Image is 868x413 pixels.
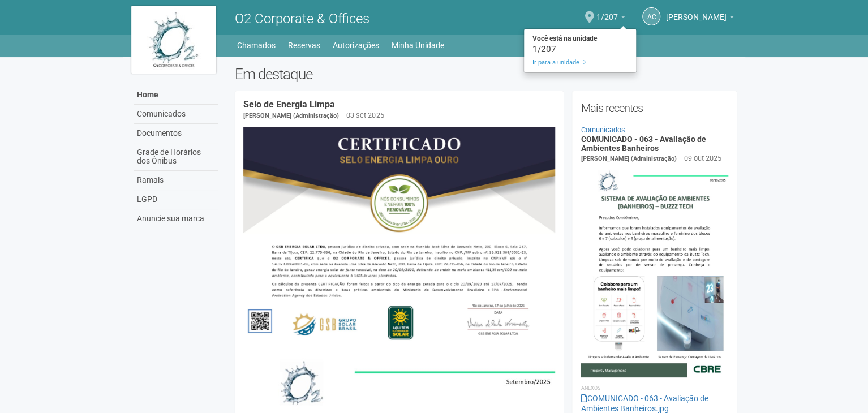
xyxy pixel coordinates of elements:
li: Anexos [581,383,728,393]
span: [PERSON_NAME] (Administração) [581,155,676,162]
h2: Em destaque [235,66,737,83]
a: Chamados [237,37,276,53]
a: Ir para a unidade [524,56,636,70]
a: LGPD [134,190,218,209]
a: Comunicados [134,105,218,124]
a: Documentos [134,124,218,143]
a: AC [642,7,660,25]
a: COMUNICADO - 063 - Avaliação de Ambientes Banheiros [581,135,706,152]
span: O2 Corporate & Offices [235,11,369,27]
img: logo.jpg [131,6,216,74]
a: Anuncie sua marca [134,209,218,228]
a: Home [134,85,218,105]
div: 03 set 2025 [346,110,384,121]
a: Comunicados [581,126,625,134]
img: COMUNICADO%20-%20063%20-%20Avalia%C3%A7%C3%A3o%20de%20Ambientes%20Banheiros.jpg [581,164,728,377]
span: 1/207 [596,2,618,21]
a: 1/207 [596,14,625,23]
span: [PERSON_NAME] (Administração) [243,112,339,119]
a: Autorizações [333,37,379,53]
a: COMUNICADO - 063 - Avaliação de Ambientes Banheiros.jpg [581,394,708,413]
img: COMUNICADO%20-%20054%20-%20Selo%20de%20Energia%20Limpa%20-%20P%C3%A1g.%202.jpg [243,127,555,347]
div: 09 out 2025 [684,153,721,164]
a: [PERSON_NAME] [666,14,734,23]
div: 1/207 [524,45,636,53]
a: Reservas [288,37,320,53]
strong: Você está na unidade [524,32,636,45]
a: Minha Unidade [392,37,444,53]
h2: Mais recentes [581,100,728,117]
a: Ramais [134,171,218,190]
a: Selo de Energia Limpa [243,99,335,110]
span: Andréa Cunha [666,2,727,21]
a: Grade de Horários dos Ônibus [134,143,218,171]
